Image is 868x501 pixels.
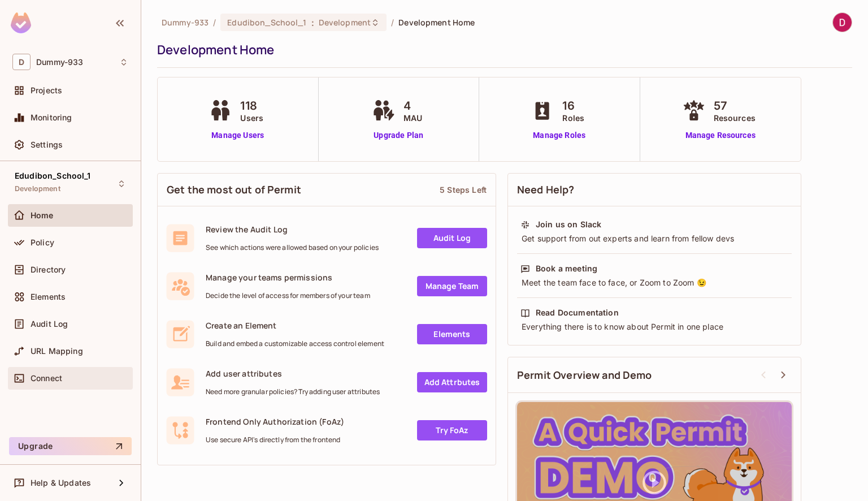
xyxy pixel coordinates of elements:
[520,321,788,332] div: Everything there is to know about Permit in one place
[536,307,619,318] div: Read Documentation
[391,17,394,28] li: /
[31,238,54,247] span: Policy
[398,17,475,28] span: Development Home
[227,17,306,28] span: Edudibon_School_1
[417,372,487,392] a: Add Attrbutes
[167,183,301,197] span: Get the most out of Permit
[417,228,487,248] a: Audit Log
[31,292,66,301] span: Elements
[206,272,370,283] span: Manage your teams permissions
[520,233,788,244] div: Get support from out experts and learn from fellow devs
[517,183,575,197] span: Need Help?
[562,97,584,114] span: 16
[206,368,380,379] span: Add user attributes
[15,171,91,180] span: Edudibon_School_1
[31,374,62,383] span: Connect
[31,319,68,329] span: Audit Log
[12,54,31,70] span: D
[31,211,54,220] span: Home
[417,276,487,296] a: Manage Team
[370,129,428,141] a: Upgrade Plan
[311,18,315,27] span: :
[157,41,847,58] div: Development Home
[536,219,601,230] div: Join us on Slack
[31,140,63,149] span: Settings
[520,277,788,288] div: Meet the team face to face, or Zoom to Zoom 😉
[240,97,263,114] span: 118
[9,437,132,455] button: Upgrade
[536,263,597,274] div: Book a meeting
[680,129,761,141] a: Manage Resources
[31,347,83,356] span: URL Mapping
[714,112,756,124] span: Resources
[240,112,263,124] span: Users
[206,435,344,444] span: Use secure API's directly from the frontend
[417,324,487,344] a: Elements
[517,368,652,382] span: Permit Overview and Demo
[562,112,584,124] span: Roles
[528,129,590,141] a: Manage Roles
[206,291,370,300] span: Decide the level of access for members of your team
[31,113,72,122] span: Monitoring
[31,478,91,487] span: Help & Updates
[31,265,66,274] span: Directory
[213,17,216,28] li: /
[319,17,371,28] span: Development
[403,112,422,124] span: MAU
[206,243,379,252] span: See which actions were allowed based on your policies
[206,224,379,235] span: Review the Audit Log
[206,320,384,331] span: Create an Element
[417,420,487,440] a: Try FoAz
[440,184,487,195] div: 5 Steps Left
[206,387,380,396] span: Need more granular policies? Try adding user attributes
[714,97,756,114] span: 57
[162,17,209,28] span: the active workspace
[36,58,83,67] span: Workspace: Dummy-933
[206,339,384,348] span: Build and embed a customizable access control element
[206,129,269,141] a: Manage Users
[833,13,852,32] img: Dummy Mail
[11,12,31,33] img: SReyMgAAAABJRU5ErkJggg==
[15,184,60,193] span: Development
[31,86,62,95] span: Projects
[403,97,422,114] span: 4
[206,416,344,427] span: Frontend Only Authorization (FoAz)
